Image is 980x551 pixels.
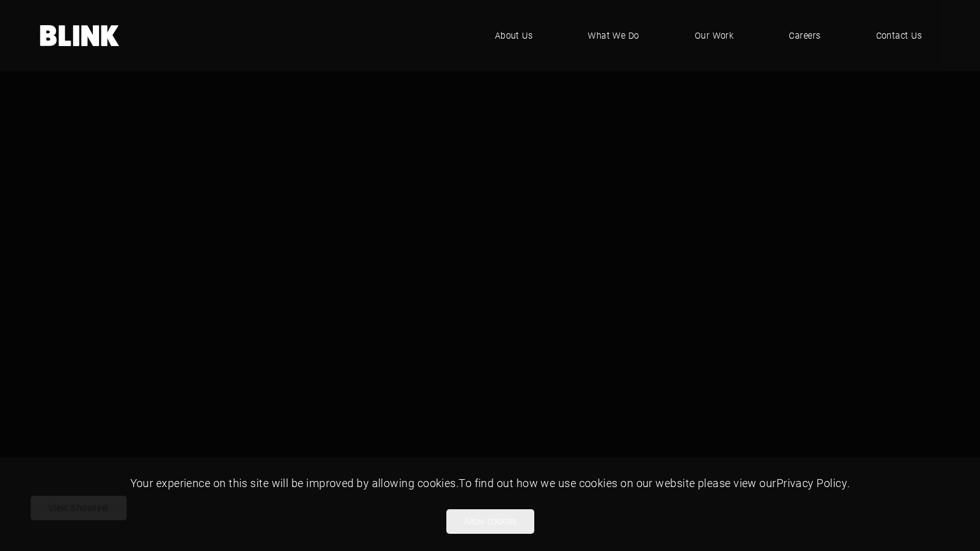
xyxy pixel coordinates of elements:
span: Contact Us [876,29,922,42]
a: Careers [770,17,839,54]
span: Our Work [695,29,734,42]
span: What We Do [588,29,639,42]
a: Our Work [676,17,753,54]
a: Contact Us [858,17,941,54]
button: Allow cookies [446,509,534,534]
a: Home [40,25,120,46]
span: Your experience on this site will be improved by allowing cookies. To find out how we use cookies... [130,475,850,490]
span: Careers [789,29,820,42]
a: Privacy Policy [776,475,847,490]
span: About Us [495,29,533,42]
a: What We Do [569,17,658,54]
a: About Us [476,17,551,54]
